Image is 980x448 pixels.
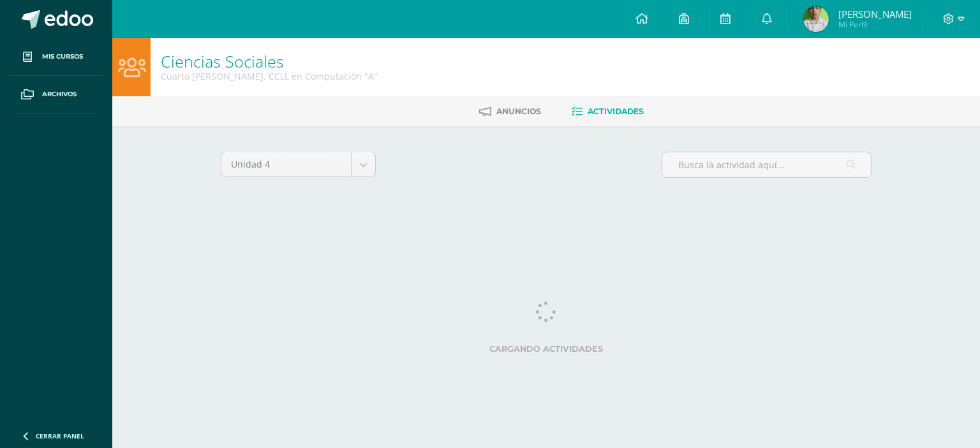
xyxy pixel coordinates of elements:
[10,38,102,76] a: Mis cursos
[662,152,871,177] input: Busca la actividad aquí...
[221,152,375,177] a: Unidad 4
[161,70,378,82] div: Cuarto Bach. CCLL en Computación 'A'
[496,106,541,116] span: Anuncios
[479,101,541,122] a: Anuncios
[161,52,378,70] h1: Ciencias Sociales
[588,106,644,116] span: Actividades
[572,101,644,122] a: Actividades
[36,431,84,440] span: Cerrar panel
[803,6,829,32] img: a3f0373f65c04d81c4c46fb3f1d6c33d.png
[221,344,872,354] label: Cargando actividades
[231,152,341,177] span: Unidad 4
[42,52,83,62] span: Mis cursos
[42,89,77,99] span: Archivos
[838,8,912,20] span: [PERSON_NAME]
[10,76,102,113] a: Archivos
[161,50,284,72] a: Ciencias Sociales
[838,19,912,30] span: Mi Perfil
